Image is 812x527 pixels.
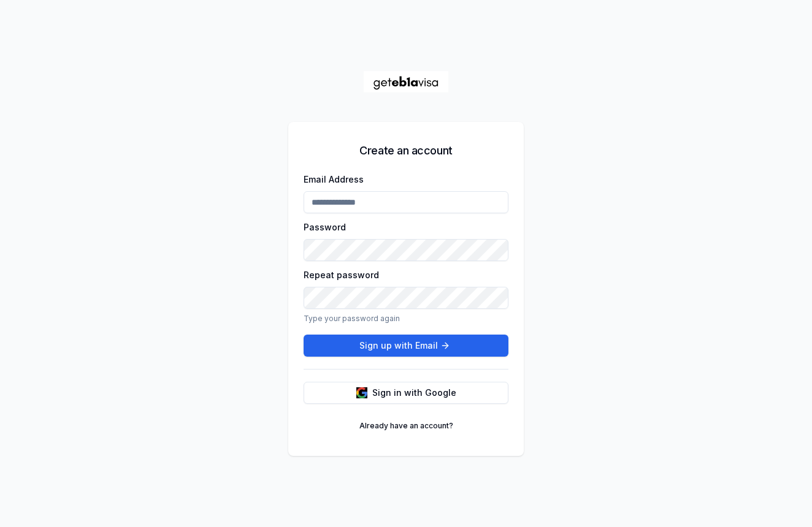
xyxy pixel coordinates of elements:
p: Type your password again [304,314,508,328]
label: Password [304,222,346,232]
label: Repeat password [304,270,379,280]
button: Sign in with Google [304,382,508,404]
button: Sign up with Email [304,335,508,357]
img: geteb1avisa logo [363,71,449,93]
a: Home Page [363,71,449,93]
a: Already have an account? [352,416,461,436]
label: Email Address [304,174,364,184]
h5: Create an account [359,142,452,159]
img: google logo [356,387,367,398]
span: Sign in with Google [372,387,456,399]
